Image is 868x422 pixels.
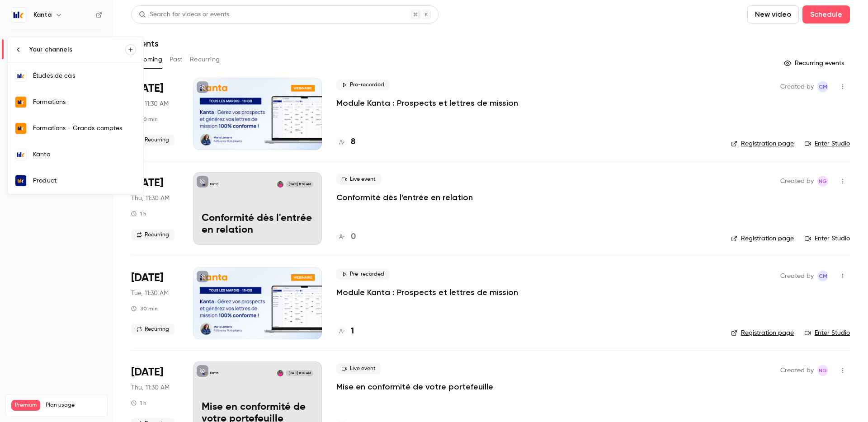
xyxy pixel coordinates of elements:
div: Product [33,176,136,185]
div: Formations - Grands comptes [33,124,136,133]
div: Your channels [29,45,125,54]
img: Kanta [15,149,26,160]
img: Formations [15,97,26,108]
div: Kanta [33,150,136,159]
img: Formations - Grands comptes [15,123,26,134]
div: Études de cas [33,71,136,80]
div: Formations [33,98,136,107]
img: Études de cas [15,70,26,81]
img: Product [15,175,26,186]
